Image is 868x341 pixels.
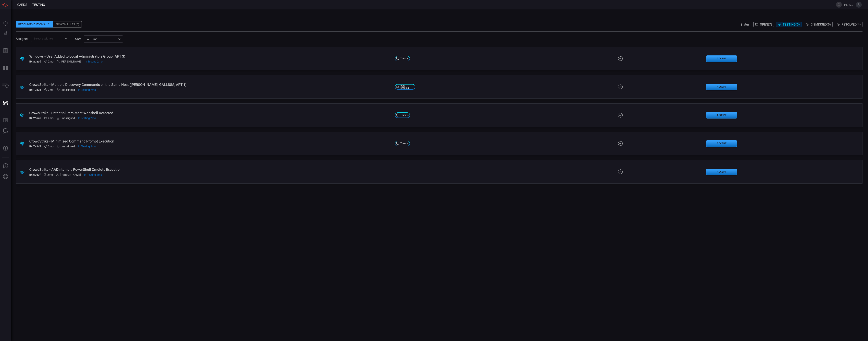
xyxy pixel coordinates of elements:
[810,23,831,26] span: Dismissed ( 0 )
[706,140,737,147] button: Accept
[740,23,750,26] span: Status:
[78,88,96,91] span: Jul 24, 2025 3:07 PM
[29,83,392,87] div: CrowdStrike - Multiple Discovery Commands on the Same Host (Turla, GALLIUM, APT 1)
[29,173,40,176] h5: ID: 5263f
[16,37,28,41] span: Assignee
[63,36,69,41] button: Open
[84,173,102,176] span: Jul 07, 2025 11:37 AM
[32,36,63,41] input: Select assignee
[48,60,53,63] span: Jul 17, 2025 9:37 AM
[29,145,41,148] h5: ID: 7a8e7
[706,169,737,175] button: Accept
[1,98,10,108] button: Cards
[400,57,408,60] span: Threats
[1,46,10,55] button: Reports
[47,173,53,176] span: Jul 02, 2025 2:53 AM
[57,145,75,148] div: Unassigned
[48,88,53,91] span: Jul 17, 2025 9:37 AM
[843,3,854,6] span: [PERSON_NAME].[PERSON_NAME]
[1,63,10,73] button: MITRE - Detection Posture
[1,19,10,28] button: Dashboard
[804,22,833,27] button: Dismissed(0)
[48,145,53,148] span: Jul 09, 2025 4:08 AM
[85,60,103,63] span: Jul 21, 2025 3:17 PM
[1,81,10,90] button: Inventory
[706,84,737,90] button: Accept
[57,60,82,63] div: [PERSON_NAME]
[835,22,862,27] button: Resolved(4)
[1,28,10,38] button: Detections
[1,161,10,171] button: Ask Us A Question
[1,126,10,136] button: ALERT ANALYSIS
[29,60,41,63] h5: ID: adaad
[57,117,75,120] div: Unassigned
[29,111,392,115] div: CrowdStrike - Potential Persistent Webshell Detected
[783,23,800,26] span: Testing ( 5 )
[29,117,41,120] h5: ID: 2664b
[400,114,408,116] span: Threats
[400,142,408,145] span: Threats
[841,23,861,26] span: Resolved ( 4 )
[29,54,392,58] div: Windows - User Added to Local Administrators Group (APT 3)
[29,88,41,91] h5: ID: 19e3b
[78,117,96,120] span: Jul 22, 2025 4:48 PM
[86,37,117,41] div: Time
[78,145,96,148] span: Jul 15, 2025 9:07 AM
[48,117,53,120] span: Jul 17, 2025 9:36 AM
[1,172,10,181] button: Preferences
[1,116,10,125] button: Rule Catalog
[400,85,414,89] span: Rule Catalog
[56,173,81,176] div: [PERSON_NAME]
[760,23,772,26] span: Open ( 7 )
[75,37,81,41] label: sort
[57,88,75,91] div: Unassigned
[17,3,27,7] span: Cards
[29,139,392,143] div: CrowdStrike - Minimized Command Prompt Execution
[1,144,10,153] button: Threat Intelligence
[29,167,392,172] div: CrowdStrike - AADInternals PowerShell Cmdlets Execution
[776,22,802,27] button: Testing(5)
[16,21,53,28] div: Recommendations (12)
[706,112,737,119] button: Accept
[53,21,82,28] div: Broken Rules (0)
[706,55,737,62] button: Accept
[753,22,774,27] button: Open(7)
[32,3,45,7] span: testing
